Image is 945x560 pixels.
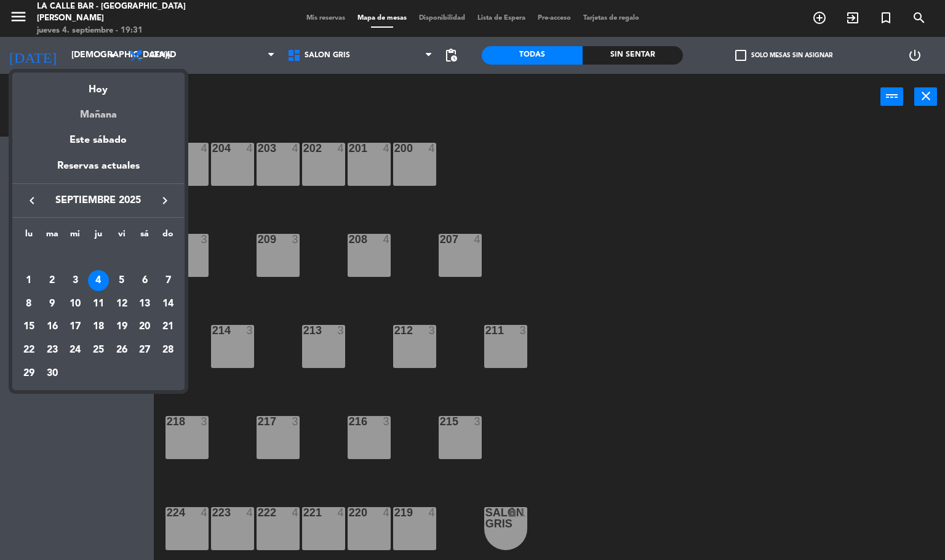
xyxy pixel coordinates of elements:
[134,338,157,362] td: 27 de septiembre de 2025
[42,294,63,314] div: 9
[110,227,134,246] th: viernes
[111,294,132,314] div: 12
[18,340,39,361] div: 22
[41,227,64,246] th: martes
[111,340,132,361] div: 26
[157,317,178,338] div: 21
[88,270,109,291] div: 4
[42,270,63,291] div: 2
[110,338,134,362] td: 26 de septiembre de 2025
[87,227,110,246] th: jueves
[154,193,176,209] button: keyboard_arrow_right
[65,317,86,338] div: 17
[157,270,178,291] div: 7
[17,338,41,362] td: 22 de septiembre de 2025
[156,292,180,316] td: 14 de septiembre de 2025
[17,316,41,339] td: 15 de septiembre de 2025
[110,292,134,316] td: 12 de septiembre de 2025
[87,269,110,292] td: 4 de septiembre de 2025
[87,316,110,339] td: 18 de septiembre de 2025
[17,246,180,270] td: SEP.
[17,292,41,316] td: 8 de septiembre de 2025
[42,363,63,384] div: 30
[88,340,109,361] div: 25
[110,316,134,339] td: 19 de septiembre de 2025
[17,227,41,246] th: lunes
[157,340,178,361] div: 28
[156,338,180,362] td: 28 de septiembre de 2025
[21,193,43,209] button: keyboard_arrow_left
[63,227,87,246] th: miércoles
[12,123,185,158] div: Este sábado
[63,292,87,316] td: 10 de septiembre de 2025
[41,362,64,385] td: 30 de septiembre de 2025
[18,270,39,291] div: 1
[41,269,64,292] td: 2 de septiembre de 2025
[65,294,86,314] div: 10
[41,292,64,316] td: 9 de septiembre de 2025
[25,193,39,208] i: keyboard_arrow_left
[18,294,39,314] div: 8
[65,270,86,291] div: 3
[111,270,132,291] div: 5
[12,73,185,98] div: Hoy
[63,316,87,339] td: 17 de septiembre de 2025
[157,193,172,208] i: keyboard_arrow_right
[87,338,110,362] td: 25 de septiembre de 2025
[134,270,155,291] div: 6
[18,363,39,384] div: 29
[156,269,180,292] td: 7 de septiembre de 2025
[12,98,185,123] div: Mañana
[134,227,157,246] th: sábado
[134,340,155,361] div: 27
[41,316,64,339] td: 16 de septiembre de 2025
[134,269,157,292] td: 6 de septiembre de 2025
[87,292,110,316] td: 11 de septiembre de 2025
[63,338,87,362] td: 24 de septiembre de 2025
[156,316,180,339] td: 21 de septiembre de 2025
[134,316,157,339] td: 20 de septiembre de 2025
[18,317,39,338] div: 15
[88,317,109,338] div: 18
[42,317,63,338] div: 16
[43,193,154,209] span: septiembre 2025
[134,317,155,338] div: 20
[134,294,155,314] div: 13
[134,292,157,316] td: 13 de septiembre de 2025
[63,269,87,292] td: 3 de septiembre de 2025
[65,340,86,361] div: 24
[17,362,41,385] td: 29 de septiembre de 2025
[157,294,178,314] div: 14
[156,227,180,246] th: domingo
[42,340,63,361] div: 23
[12,158,185,183] div: Reservas actuales
[41,338,64,362] td: 23 de septiembre de 2025
[110,269,134,292] td: 5 de septiembre de 2025
[17,269,41,292] td: 1 de septiembre de 2025
[88,294,109,314] div: 11
[111,317,132,338] div: 19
